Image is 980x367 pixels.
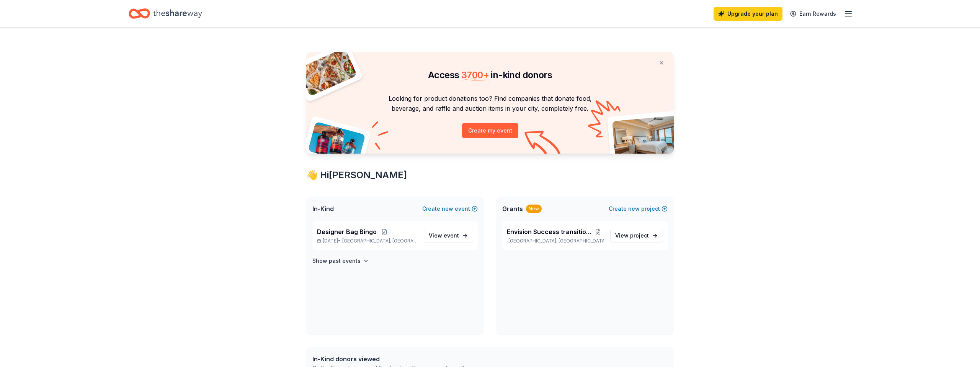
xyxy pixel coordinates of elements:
[298,48,358,97] img: Pizza
[312,256,369,265] button: Show past events
[507,238,604,244] p: [GEOGRAPHIC_DATA], [GEOGRAPHIC_DATA]
[507,227,591,236] span: Envision Success transition House
[317,238,418,244] p: [DATE] •
[462,123,518,138] button: Create my event
[526,205,542,213] div: New
[442,204,453,213] span: new
[628,204,640,213] span: new
[609,204,668,213] button: Createnewproject
[422,204,478,213] button: Createnewevent
[129,5,202,23] a: Home
[317,227,377,236] span: Designer Bag Bingo
[312,354,467,364] div: In-Kind donors viewed
[315,93,665,114] p: Looking for product donations too? Find companies that donate food, beverage, and raffle and auct...
[428,69,552,80] span: Access in-kind donors
[714,7,782,21] a: Upgrade your plan
[461,69,489,80] span: 3700 +
[615,231,649,240] span: View
[630,232,649,239] span: project
[610,229,663,242] a: View project
[524,131,563,159] img: Curvy arrow
[306,169,674,181] div: 👋 Hi [PERSON_NAME]
[312,256,361,265] h4: Show past events
[424,229,473,242] a: View event
[429,231,459,240] span: View
[342,238,418,244] span: [GEOGRAPHIC_DATA], [GEOGRAPHIC_DATA]
[786,7,841,21] a: Earn Rewards
[312,204,334,213] span: In-Kind
[444,232,459,239] span: event
[502,204,523,213] span: Grants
